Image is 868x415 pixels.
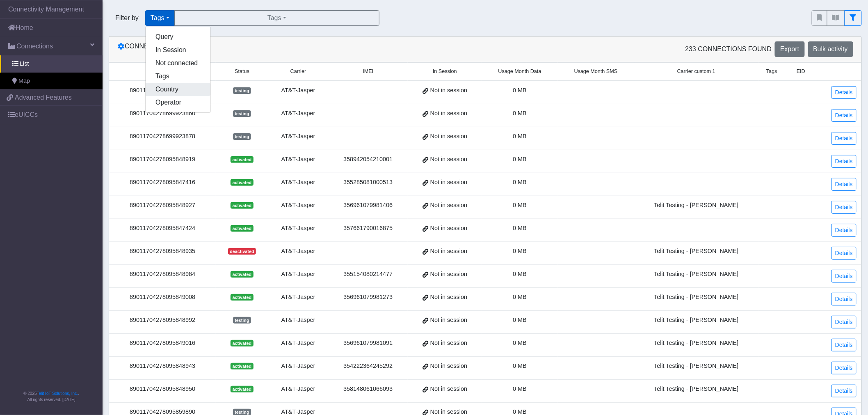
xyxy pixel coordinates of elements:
[831,132,857,145] a: Details
[797,68,805,75] span: EID
[231,294,253,301] span: activated
[430,270,467,279] span: Not in session
[273,224,324,233] div: AT&T-Jasper
[273,201,324,210] div: AT&T-Jasper
[233,87,251,94] span: testing
[37,391,78,396] a: Telit IoT Solutions, Inc.
[831,201,857,214] a: Details
[333,293,403,302] div: 356961079981273
[233,133,251,140] span: testing
[513,271,527,277] span: 0 MB
[813,46,848,52] span: Bulk activity
[273,293,324,302] div: AT&T-Jasper
[808,41,853,57] button: Bulk activity
[114,224,211,233] div: 89011704278095847424
[114,362,211,371] div: 89011704278095848943
[146,57,210,70] button: Not connected
[433,68,457,75] span: In Session
[574,68,618,75] span: Usage Month SMS
[430,155,467,164] span: Not in session
[16,41,53,51] span: Connections
[775,41,804,57] button: Export
[273,155,324,164] div: AT&T-Jasper
[235,68,249,75] span: Status
[766,68,777,75] span: Tags
[114,178,211,187] div: 89011704278095847416
[639,270,754,279] div: Telit Testing - [PERSON_NAME]
[430,109,467,118] span: Not in session
[513,133,527,139] span: 0 MB
[333,385,403,394] div: 358148061066093
[513,225,527,231] span: 0 MB
[639,316,754,325] div: Telit Testing - [PERSON_NAME]
[18,77,30,86] span: Map
[639,385,754,394] div: Telit Testing - [PERSON_NAME]
[114,270,211,279] div: 89011704278095848984
[513,340,527,346] span: 0 MB
[333,178,403,187] div: 355285081000513
[498,68,541,75] span: Usage Month Data
[114,201,211,210] div: 89011704278095848927
[831,293,857,306] a: Details
[831,109,857,122] a: Details
[146,70,210,83] button: Tags
[273,339,324,348] div: AT&T-Jasper
[273,247,324,256] div: AT&T-Jasper
[363,68,373,75] span: IMEI
[812,10,862,26] div: fitlers menu
[831,339,857,351] a: Details
[109,13,145,23] span: Filter by
[146,30,210,43] button: Query
[114,109,211,118] div: 89011704278699923860
[513,317,527,323] span: 0 MB
[639,293,754,302] div: Telit Testing - [PERSON_NAME]
[231,271,253,278] span: activated
[685,44,772,54] span: 233 Connections found
[430,362,467,371] span: Not in session
[513,156,527,162] span: 0 MB
[20,59,29,68] span: List
[831,178,857,191] a: Details
[231,156,253,163] span: activated
[146,83,210,96] button: Country
[831,155,857,168] a: Details
[831,385,857,397] a: Details
[831,247,857,260] a: Details
[231,363,253,369] span: activated
[273,362,324,371] div: AT&T-Jasper
[114,247,211,256] div: 89011704278095848935
[513,408,527,415] span: 0 MB
[114,86,211,95] div: 89011704278362848469
[273,316,324,325] div: AT&T-Jasper
[273,132,324,141] div: AT&T-Jasper
[174,10,379,26] button: Tags
[273,270,324,279] div: AT&T-Jasper
[831,270,857,283] a: Details
[146,96,210,109] button: Operator
[831,224,857,237] a: Details
[831,316,857,328] a: Details
[430,178,467,187] span: Not in session
[231,225,253,232] span: activated
[114,316,211,325] div: 89011704278095848992
[273,109,324,118] div: AT&T-Jasper
[831,86,857,99] a: Details
[145,10,175,26] button: Tags
[677,68,715,75] span: Carrier custom 1
[273,86,324,95] div: AT&T-Jasper
[228,248,256,255] span: deactivated
[513,385,527,392] span: 0 MB
[231,340,253,347] span: activated
[430,339,467,348] span: Not in session
[430,293,467,302] span: Not in session
[831,362,857,374] a: Details
[513,248,527,254] span: 0 MB
[114,385,211,394] div: 89011704278095848950
[639,201,754,210] div: Telit Testing - [PERSON_NAME]
[639,247,754,256] div: Telit Testing - [PERSON_NAME]
[233,317,251,324] span: testing
[513,202,527,208] span: 0 MB
[114,293,211,302] div: 89011704278095849008
[333,224,403,233] div: 357661790016875
[513,179,527,185] span: 0 MB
